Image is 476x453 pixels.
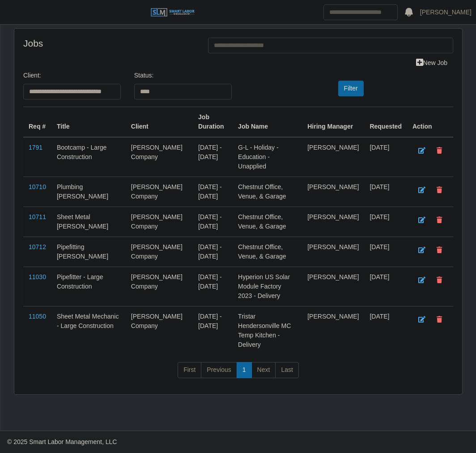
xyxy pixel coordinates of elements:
a: New Job [410,55,453,71]
th: Title [51,107,126,138]
td: Chestnut Office, Venue, & Garage [233,237,302,267]
td: [PERSON_NAME] [302,177,364,207]
a: 1 [237,362,252,378]
td: [DATE] [364,137,407,177]
label: Client: [23,71,41,80]
input: Search [323,4,398,20]
span: © 2025 Smart Labor Management, LLC [7,438,117,445]
th: Hiring Manager [302,107,364,138]
td: Bootcamp - Large Construction [51,137,126,177]
td: Chestnut Office, Venue, & Garage [233,177,302,207]
td: [PERSON_NAME] Company [126,267,193,306]
td: [PERSON_NAME] [302,207,364,237]
td: [PERSON_NAME] Company [126,237,193,267]
td: [PERSON_NAME] Company [126,306,193,355]
td: [DATE] [364,306,407,355]
td: [PERSON_NAME] [302,306,364,355]
td: Tristar Hendersonville MC Temp Kitchen - Delivery [233,306,302,355]
td: [DATE] - [DATE] [193,306,233,355]
a: 11030 [29,273,46,280]
td: [PERSON_NAME] Company [126,177,193,207]
h4: Jobs [23,38,195,49]
td: Chestnut Office, Venue, & Garage [233,207,302,237]
td: [DATE] [364,237,407,267]
th: Req # [23,107,51,138]
th: Requested [364,107,407,138]
td: [DATE] [364,207,407,237]
td: [PERSON_NAME] Company [126,137,193,177]
td: Sheet Metal [PERSON_NAME] [51,207,126,237]
td: [DATE] - [DATE] [193,177,233,207]
label: Status: [134,71,154,80]
td: [PERSON_NAME] [302,137,364,177]
th: Job Duration [193,107,233,138]
td: Pipefitting [PERSON_NAME] [51,237,126,267]
a: 1791 [29,144,42,151]
nav: pagination [23,362,453,385]
td: [PERSON_NAME] Company [126,207,193,237]
td: Sheet Metal Mechanic - Large Construction [51,306,126,355]
td: G-L - Holiday - Education - Unapplied [233,137,302,177]
td: [DATE] - [DATE] [193,207,233,237]
th: Action [407,107,453,138]
td: [PERSON_NAME] [302,237,364,267]
a: [PERSON_NAME] [420,8,472,17]
a: 10711 [29,213,46,220]
img: SLM Logo [150,8,195,17]
td: [PERSON_NAME] [302,267,364,306]
a: 10712 [29,243,46,250]
td: [DATE] - [DATE] [193,137,233,177]
td: Plumbing [PERSON_NAME] [51,177,126,207]
td: [DATE] [364,177,407,207]
td: Hyperion US Solar Module Factory 2023 - Delivery [233,267,302,306]
td: [DATE] - [DATE] [193,237,233,267]
button: Filter [338,81,364,96]
th: Client [126,107,193,138]
a: 11050 [29,313,46,320]
th: Job Name [233,107,302,138]
td: [DATE] [364,267,407,306]
td: [DATE] - [DATE] [193,267,233,306]
td: Pipefitter - Large Construction [51,267,126,306]
a: 10710 [29,183,46,190]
